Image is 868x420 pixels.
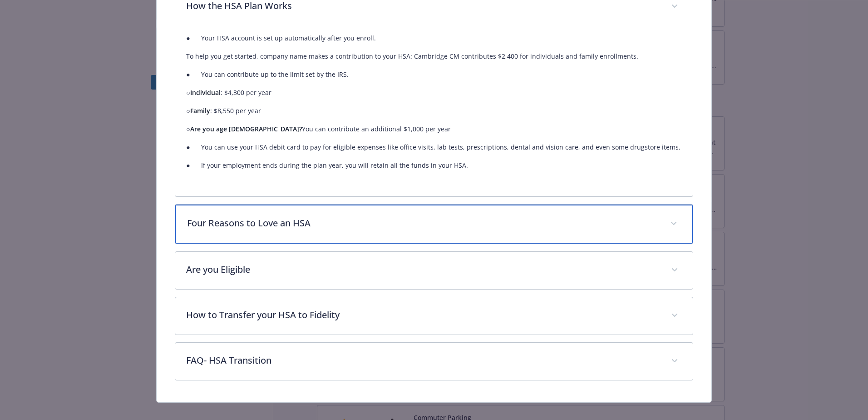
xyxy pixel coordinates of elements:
div: FAQ- HSA Transition [175,343,693,380]
p: ○ : $4,300 per year [186,87,682,98]
p: ● You can use your HSA debit card to pay for eligible expenses like office visits, lab tests, pre... [186,142,682,153]
p: To help you get started, company name makes a contribution to your HSA: Cambridge CM contributes ... [186,51,682,62]
div: How the HSA Plan Works [175,25,693,196]
strong: Family [190,106,210,115]
div: Four Reasons to Love an HSA [175,205,693,244]
p: ● Your HSA account is set up automatically after you enroll. [186,33,682,44]
p: FAQ- HSA Transition [186,354,660,367]
p: ● If your employment ends during the plan year, you will retain all the funds in your HSA. [186,160,682,171]
p: ○ : $8,550 per year [186,105,682,116]
p: ● You can contribute up to the limit set by the IRS. [186,69,682,80]
div: How to Transfer your HSA to Fidelity [175,297,693,335]
div: Are you Eligible [175,252,693,289]
p: Four Reasons to Love an HSA [187,216,659,230]
p: Are you Eligible [186,263,660,276]
strong: Individual [190,88,221,97]
p: How to Transfer your HSA to Fidelity [186,308,660,322]
strong: Are you age [DEMOGRAPHIC_DATA]? [190,125,302,133]
p: ○ You can contribute an additional $1,000 per year [186,124,682,135]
